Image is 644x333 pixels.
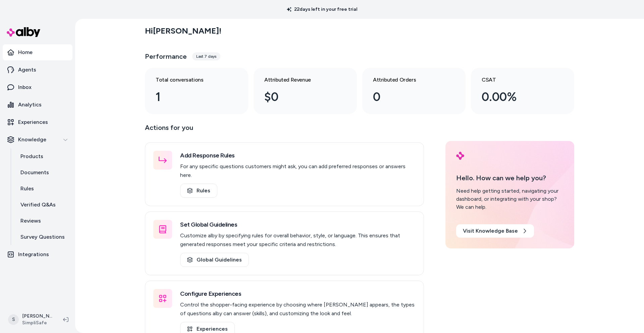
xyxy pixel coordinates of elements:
[192,52,220,60] div: Last 7 days
[3,97,72,113] a: Analytics
[4,309,58,330] button: S[PERSON_NAME]SimpliSafe
[20,152,43,160] p: Products
[373,76,444,84] h3: Attributed Orders
[3,132,72,148] button: Knowledge
[254,68,357,114] a: Attributed Revenue $0
[283,6,361,13] p: 22 days left in your free trial
[156,76,227,84] h3: Total conversations
[8,314,19,325] span: S
[180,300,416,318] p: Control the shopper-facing experience by choosing where [PERSON_NAME] appears, the types of quest...
[20,233,65,241] p: Survey Questions
[18,136,46,144] p: Knowledge
[471,68,574,114] a: CSAT 0.00%
[3,114,72,130] a: Experiences
[145,52,187,61] h3: Performance
[14,148,72,164] a: Products
[22,313,52,320] p: [PERSON_NAME]
[264,76,335,84] h3: Attributed Revenue
[145,26,221,36] h2: Hi [PERSON_NAME] !
[264,88,335,106] div: $0
[18,83,32,91] p: Inbox
[373,88,444,106] div: 0
[456,187,563,211] div: Need help getting started, navigating your dashboard, or integrating with your shop? We can help.
[22,320,52,326] span: SimpliSafe
[180,184,217,198] a: Rules
[180,231,416,249] p: Customize alby by specifying rules for overall behavior, style, or language. This ensures that ge...
[180,220,416,229] h3: Set Global Guidelines
[145,122,424,138] p: Actions for you
[20,201,56,209] p: Verified Q&As
[18,101,42,109] p: Analytics
[456,224,534,238] a: Visit Knowledge Base
[18,118,48,126] p: Experiences
[14,197,72,213] a: Verified Q&As
[20,169,49,177] p: Documents
[482,88,553,106] div: 0.00%
[14,164,72,181] a: Documents
[20,217,41,225] p: Reviews
[3,246,72,263] a: Integrations
[180,253,249,267] a: Global Guidelines
[7,27,40,37] img: alby Logo
[180,151,416,160] h3: Add Response Rules
[3,62,72,78] a: Agents
[456,152,464,160] img: alby Logo
[18,250,49,258] p: Integrations
[3,44,72,60] a: Home
[14,229,72,245] a: Survey Questions
[20,185,34,193] p: Rules
[18,48,33,56] p: Home
[14,213,72,229] a: Reviews
[145,68,248,114] a: Total conversations 1
[180,162,416,180] p: For any specific questions customers might ask, you can add preferred responses or answers here.
[482,76,553,84] h3: CSAT
[180,289,416,298] h3: Configure Experiences
[14,181,72,197] a: Rules
[456,173,563,183] p: Hello. How can we help you?
[362,68,466,114] a: Attributed Orders 0
[3,79,72,95] a: Inbox
[18,66,36,74] p: Agents
[156,88,227,106] div: 1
